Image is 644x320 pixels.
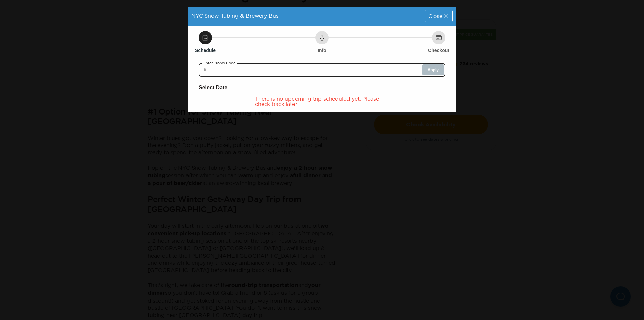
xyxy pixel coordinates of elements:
div: There is no upcoming trip scheduled yet. Please check back later. [255,96,389,107]
h6: Schedule [195,47,216,54]
h6: Select Date [199,83,445,92]
h6: Info [318,47,326,54]
span: NYC Snow Tubing & Brewery Bus [191,13,278,19]
span: Close [428,13,442,19]
h6: Checkout [428,47,449,54]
